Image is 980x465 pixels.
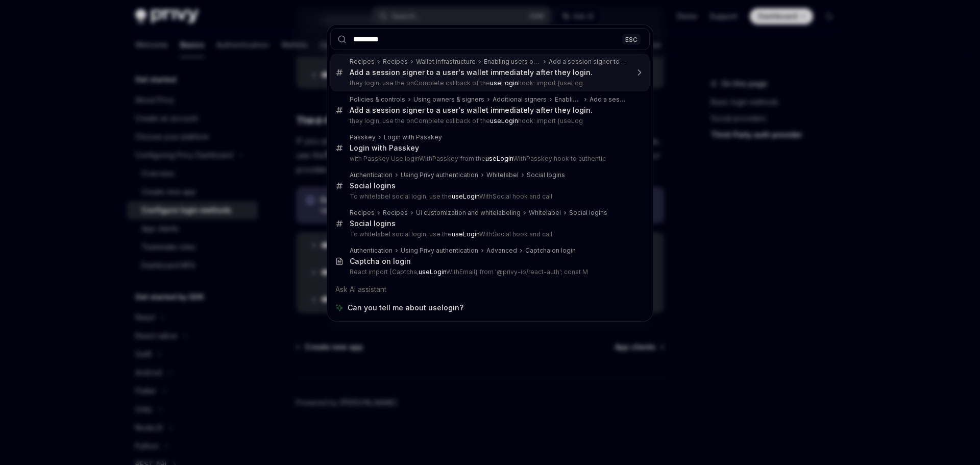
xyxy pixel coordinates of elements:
[525,247,576,255] div: Captcha on login
[401,171,478,179] div: Using Privy authentication
[555,95,581,104] div: Enabling users or servers to execute transactions
[529,209,561,217] div: Whitelabel
[527,171,565,179] div: Social logins
[383,209,408,217] div: Recipes
[350,268,628,276] p: React import {Captcha, WithEmail} from '@privy-io/react-auth'; const M
[452,192,479,200] b: useLogin
[350,68,593,77] div: Add a session signer to a user's wallet immediately after they login.
[330,280,650,299] div: Ask AI assistant
[413,95,484,104] div: Using owners & signers
[452,230,479,238] b: useLogin
[350,106,593,115] div: Add a session signer to a user's wallet immediately after they login.
[486,247,517,255] div: Advanced
[348,303,463,313] span: Can you tell me about uselogin?
[350,117,628,125] p: they login, use the onComplete callback of the hook: import {useLog
[383,58,408,66] div: Recipes
[350,143,419,153] div: Login with Passkey
[484,58,541,66] div: Enabling users or servers to execute transactions
[350,247,393,255] div: Authentication
[493,95,547,104] div: Additional signers
[401,247,478,255] div: Using Privy authentication
[590,95,628,104] div: Add a session signer to a user's wallet immediately after they login.
[622,34,641,44] div: ESC
[350,95,405,104] div: Policies & controls
[350,209,375,217] div: Recipes
[490,79,518,87] b: useLogin
[350,155,628,163] p: with Passkey Use loginWithPasskey from the WithPasskey hook to authentic
[350,181,396,190] div: Social logins
[490,117,518,125] b: useLogin
[350,133,376,141] div: Passkey
[350,192,628,201] p: To whitelabel social login, use the WithSocial hook and call
[384,133,442,141] div: Login with Passkey
[350,79,628,87] p: they login, use the onComplete callback of the hook: import {useLog
[549,58,628,66] div: Add a session signer to a user's wallet immediately after they login.
[350,171,393,179] div: Authentication
[350,219,396,228] div: Social logins
[569,209,607,217] div: Social logins
[419,268,446,276] b: useLogin
[486,171,519,179] div: Whitelabel
[350,230,628,238] p: To whitelabel social login, use the WithSocial hook and call
[485,155,513,162] b: useLogin
[416,209,521,217] div: UI customization and whitelabeling
[416,58,476,66] div: Wallet infrastructure
[350,257,411,266] div: Captcha on login
[350,58,375,66] div: Recipes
